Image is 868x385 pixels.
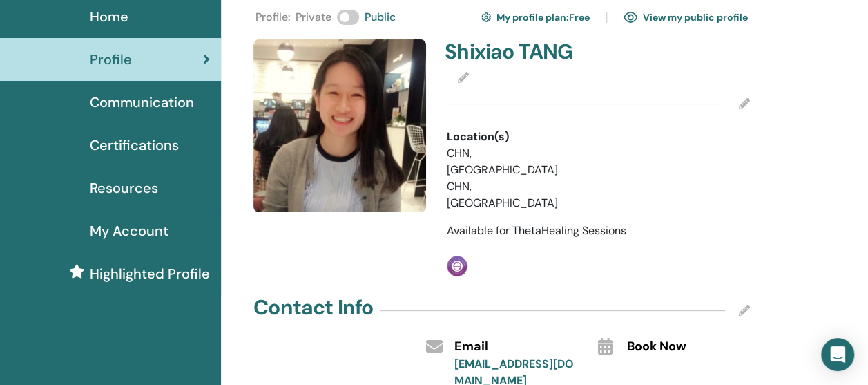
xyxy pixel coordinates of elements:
span: My Account [90,220,168,241]
span: Public [365,9,396,26]
span: Home [90,6,128,27]
span: Certifications [90,135,179,156]
span: Location(s) [447,129,509,145]
img: eye.svg [624,11,637,24]
span: Resources [90,178,158,198]
span: Profile : [255,9,290,26]
span: Available for ThetaHealing Sessions [447,223,626,238]
div: Open Intercom Messenger [821,338,854,371]
a: My profile plan:Free [481,6,590,28]
span: Profile [90,49,132,70]
img: cog.svg [481,10,491,24]
span: Book Now [627,338,686,356]
h4: Shixiao TANG [445,39,590,64]
h4: Contact Info [253,295,373,320]
span: Highlighted Profile [90,263,210,284]
span: Private [296,9,331,26]
li: CHN, [GEOGRAPHIC_DATA] [447,145,561,178]
span: Communication [90,92,194,113]
span: Email [454,338,488,356]
a: View my public profile [624,6,748,28]
li: CHN, [GEOGRAPHIC_DATA] [447,178,561,212]
img: default.jpg [253,39,426,212]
